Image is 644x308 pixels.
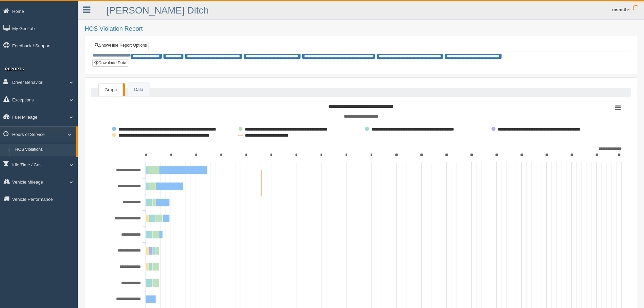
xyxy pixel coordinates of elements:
a: Graph [98,83,123,97]
a: [PERSON_NAME] Ditch [107,5,209,16]
a: HOS Violation Trend [12,156,76,168]
a: Show/Hide Report Options [93,42,149,49]
a: Data [128,83,149,97]
button: Download Data [92,59,128,67]
a: HOS Violations [12,144,76,156]
h2: HOS Violation Report [85,26,637,32]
